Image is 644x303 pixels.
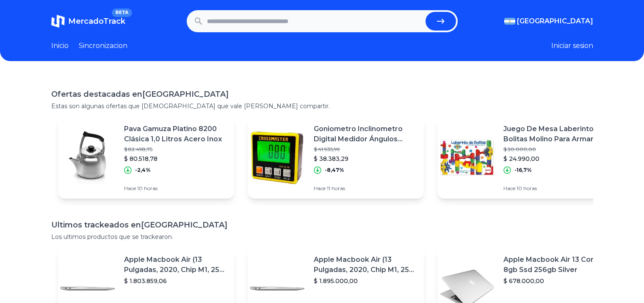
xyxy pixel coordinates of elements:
[503,255,607,275] p: Apple Macbook Air 13 Core I5 8gb Ssd 256gb Silver
[124,185,227,192] p: Hace 10 horas
[124,124,227,144] p: Pava Gamuza Platino 8200 Clásica 1,0 Litros Acero Inox
[135,167,151,174] p: -2,4%
[51,219,593,231] h1: Ultimos trackeados en [GEOGRAPHIC_DATA]
[51,14,65,28] img: MercadoTrack
[504,18,515,25] img: Argentina
[503,277,607,285] p: $ 678.000,00
[314,124,417,144] p: Goniometro Inclinometro Digital Medidor Ángulos Magnético
[51,102,593,110] p: Estas son algunas ofertas que [DEMOGRAPHIC_DATA] que vale [PERSON_NAME] compartir.
[68,17,125,26] span: MercadoTrack
[51,233,593,241] p: Los ultimos productos que se trackearon.
[112,8,132,17] span: BETA
[314,146,417,153] p: $ 41.935,99
[51,14,125,28] a: MercadoTrackBETA
[51,41,69,51] a: Inicio
[314,277,417,285] p: $ 1.895.000,00
[437,128,497,188] img: Featured image
[514,167,532,174] p: -16,7%
[124,154,227,163] p: $ 80.518,78
[248,117,424,199] a: Featured imageGoniometro Inclinometro Digital Medidor Ángulos Magnético$ 41.935,99$ 38.383,29-8,4...
[325,167,344,174] p: -8,47%
[517,16,593,26] span: [GEOGRAPHIC_DATA]
[124,255,227,275] p: Apple Macbook Air (13 Pulgadas, 2020, Chip M1, 256 Gb De Ssd, 8 Gb De Ram) - Plata
[314,255,417,275] p: Apple Macbook Air (13 Pulgadas, 2020, Chip M1, 256 Gb De Ssd, 8 Gb De Ram) - Plata
[437,117,614,199] a: Featured imageJuego De Mesa Laberinto De Bolitas Molino Para Armar Antex$ 30.000,00$ 24.990,00-16...
[58,128,117,188] img: Featured image
[503,185,607,192] p: Hace 10 horas
[551,41,593,51] button: Iniciar sesion
[51,88,593,100] h1: Ofertas destacadas en [GEOGRAPHIC_DATA]
[58,117,234,199] a: Featured imagePava Gamuza Platino 8200 Clásica 1,0 Litros Acero Inox$ 82.498,75$ 80.518,78-2,4%Ha...
[314,185,417,192] p: Hace 11 horas
[503,154,607,163] p: $ 24.990,00
[503,146,607,153] p: $ 30.000,00
[504,16,593,26] button: [GEOGRAPHIC_DATA]
[248,128,307,188] img: Featured image
[503,124,607,144] p: Juego De Mesa Laberinto De Bolitas Molino Para Armar Antex
[124,146,227,153] p: $ 82.498,75
[124,277,227,285] p: $ 1.803.859,06
[79,41,127,51] a: Sincronizacion
[314,154,417,163] p: $ 38.383,29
